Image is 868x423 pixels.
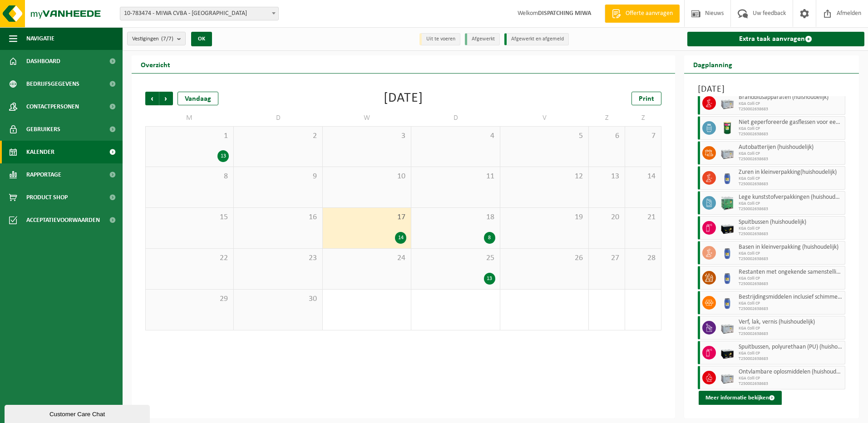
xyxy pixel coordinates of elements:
[191,32,212,46] button: OK
[26,95,79,118] span: Contactpersonen
[720,371,734,384] img: PB-LB-0680-HPE-GY-11
[26,73,79,95] span: Bedrijfsgegevens
[145,110,234,126] td: M
[593,131,620,141] span: 6
[589,110,625,126] td: Z
[416,131,495,141] span: 4
[238,253,317,263] span: 23
[720,271,734,285] img: PB-OT-0120-HPE-00-02
[739,94,843,101] span: Brandblusapparaten (huishoudelijk)
[159,92,173,105] span: Volgende
[178,92,218,105] div: Vandaag
[739,151,843,157] span: KGA Colli CP
[720,346,734,359] img: PB-LB-0680-HPE-BK-11
[419,33,460,45] li: Uit te voeren
[505,253,584,263] span: 26
[739,251,843,256] span: KGA Colli CP
[26,141,54,163] span: Kalender
[238,294,317,304] span: 30
[593,212,620,222] span: 20
[484,232,495,244] div: 8
[739,157,843,162] span: T250002638683
[26,50,60,73] span: Dashboard
[327,253,406,263] span: 24
[739,207,843,212] span: T250002638683
[505,131,584,141] span: 5
[150,294,229,304] span: 29
[739,194,843,201] span: Lege kunststofverpakkingen (huishoudelijk)
[132,32,173,46] span: Vestigingen
[720,246,734,260] img: PB-OT-0120-HPE-00-02
[739,201,843,207] span: KGA Colli CP
[238,172,317,182] span: 9
[150,253,229,263] span: 22
[739,132,843,137] span: T250002638683
[593,172,620,182] span: 13
[720,296,734,310] img: PB-OT-0120-HPE-00-02
[739,101,843,107] span: KGA Colli CP
[739,276,843,281] span: KGA Colli CP
[145,92,159,105] span: Vorige
[720,146,734,160] img: PB-LB-0680-HPE-GY-11
[684,55,741,73] h2: Dagplanning
[150,212,229,222] span: 15
[699,391,782,405] button: Meer informatie bekijken
[161,36,173,42] count: (7/7)
[739,294,843,301] span: Bestrijdingsmiddelen inclusief schimmelwerende beschermingsmiddelen (huishoudelijk)
[327,212,406,222] span: 17
[132,55,179,73] h2: Overzicht
[739,126,843,132] span: KGA Colli CP
[739,119,843,126] span: Niet geperforeerde gasflessen voor eenmalig gebruik (huishoudelijk)
[739,226,843,231] span: KGA Colli CP
[739,306,843,312] span: T250002638683
[739,331,843,337] span: T250002638683
[739,169,843,176] span: Zuren in kleinverpakking(huishoudelijk)
[605,5,680,23] a: Offerte aanvragen
[416,212,495,222] span: 18
[238,212,317,222] span: 16
[484,273,495,285] div: 13
[739,376,843,381] span: KGA Colli CP
[739,369,843,376] span: Ontvlambare oplosmiddelen (huishoudelijk)
[120,7,279,20] span: 10-783474 - MIWA CVBA - SINT-NIKLAAS
[687,32,865,46] a: Extra taak aanvragen
[593,253,620,263] span: 27
[327,131,406,141] span: 3
[623,9,675,18] span: Offerte aanvragen
[720,171,734,185] img: PB-OT-0120-HPE-00-02
[238,131,317,141] span: 2
[323,110,411,126] td: W
[720,121,734,135] img: PB-OT-0200-MET-00-03
[630,131,656,141] span: 7
[416,253,495,263] span: 25
[26,163,61,186] span: Rapportage
[625,110,661,126] td: Z
[631,92,661,105] a: Print
[720,196,734,211] img: PB-HB-1400-HPE-GN-11
[739,107,843,112] span: T250002638683
[739,269,843,276] span: Restanten met ongekende samenstelling (huishoudelijk)
[739,301,843,306] span: KGA Colli CP
[416,172,495,182] span: 11
[739,381,843,387] span: T250002638683
[411,110,500,126] td: D
[150,131,229,141] span: 1
[739,281,843,287] span: T250002638683
[26,186,68,209] span: Product Shop
[739,256,843,262] span: T250002638683
[720,96,734,110] img: PB-LB-0680-HPE-GY-11
[505,212,584,222] span: 19
[505,172,584,182] span: 12
[395,232,406,244] div: 14
[739,319,843,326] span: Verf, lak, vernis (huishoudelijk)
[698,83,846,96] h3: [DATE]
[26,118,60,141] span: Gebruikers
[465,33,500,45] li: Afgewerkt
[150,172,229,182] span: 8
[26,209,100,231] span: Acceptatievoorwaarden
[500,110,589,126] td: V
[739,244,843,251] span: Basen in kleinverpakking (huishoudelijk)
[639,95,654,103] span: Print
[504,33,569,45] li: Afgewerkt en afgemeld
[739,351,843,356] span: KGA Colli CP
